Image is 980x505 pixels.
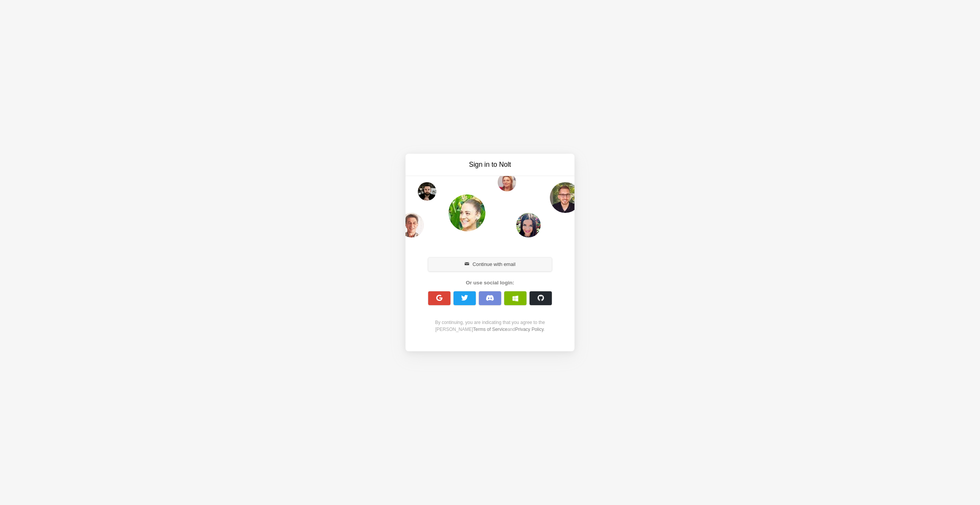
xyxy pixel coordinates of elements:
h3: Sign in to Nolt [425,160,555,169]
a: Privacy Policy [515,327,543,332]
div: By continuing, you are indicating that you agree to the [PERSON_NAME] and . [424,319,556,333]
div: Or use social login: [424,279,556,287]
a: Terms of Service [473,327,507,332]
button: Continue with email [428,257,552,271]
